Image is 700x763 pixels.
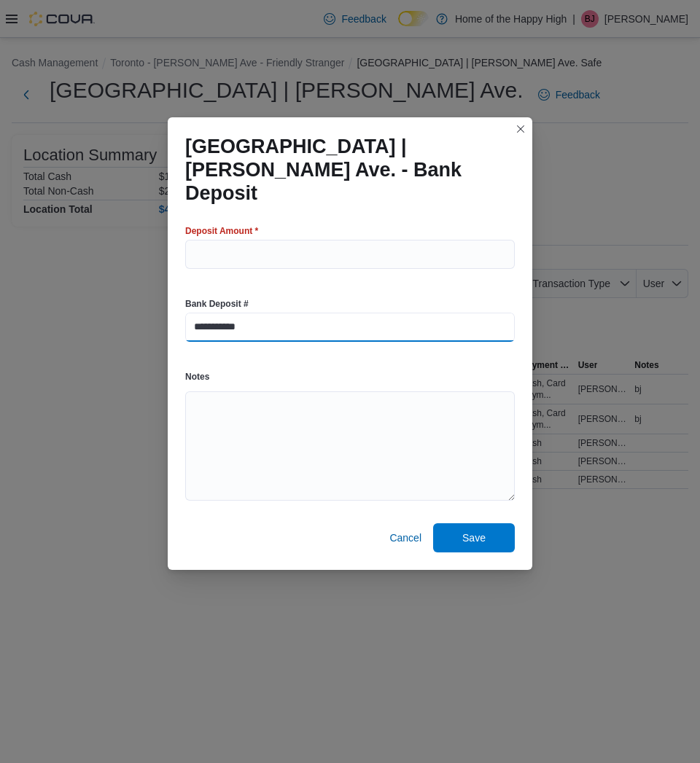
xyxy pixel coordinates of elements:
label: Notes [185,371,209,383]
h1: [GEOGRAPHIC_DATA] | [PERSON_NAME] Ave. - Bank Deposit [185,135,503,205]
button: Cancel [384,523,427,552]
span: Save [462,531,486,545]
label: Deposit Amount * [185,225,258,237]
button: Closes this modal window [512,120,529,138]
span: Cancel [389,531,421,545]
label: Bank Deposit # [185,298,249,310]
button: Save [433,523,515,552]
